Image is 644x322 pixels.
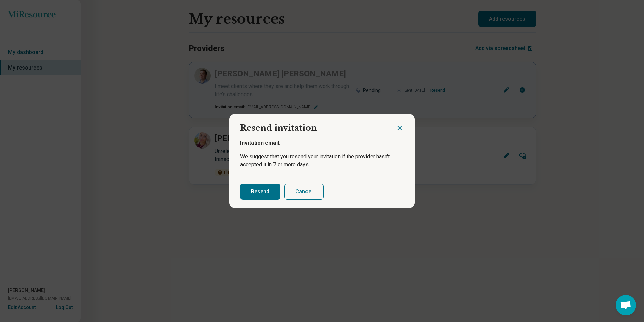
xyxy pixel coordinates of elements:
[396,124,404,132] button: Close dialog
[229,114,396,136] h2: Resend invitation
[284,184,324,200] button: Cancel
[240,184,280,200] button: Resend
[240,140,280,146] span: Invitation email:
[240,153,404,169] p: We suggest that you resend your invitation if the provider hasn't accepted it in 7 or more days.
